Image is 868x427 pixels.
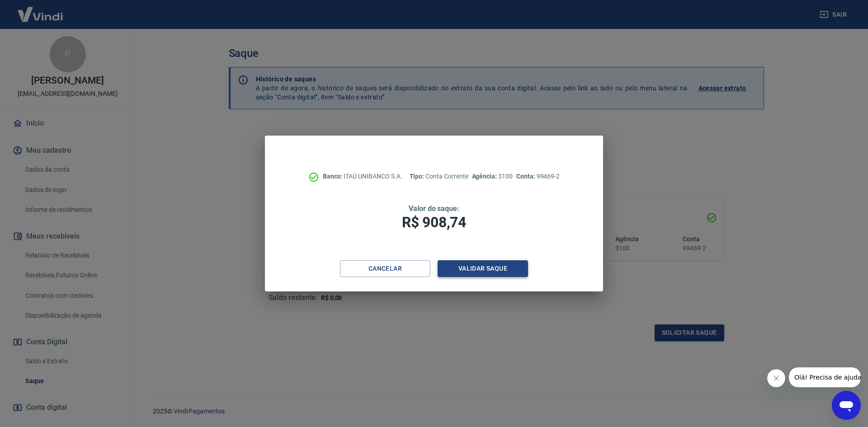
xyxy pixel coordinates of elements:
[402,214,466,231] span: R$ 908,74
[767,369,785,387] iframe: Fechar mensagem
[5,6,76,14] span: Olá! Precisa de ajuda?
[410,172,468,181] p: Conta Corrente
[409,204,459,213] span: Valor do saque:
[340,260,430,277] button: Cancelar
[323,172,402,181] p: ITAÚ UNIBANCO S.A.
[832,391,861,420] iframe: Botão para abrir a janela de mensagens
[438,260,528,277] button: Validar saque
[516,173,537,180] span: Conta:
[323,173,344,180] span: Banco:
[472,173,499,180] span: Agência:
[789,367,861,387] iframe: Mensagem da empresa
[410,173,426,180] span: Tipo:
[516,172,560,181] p: 99469-2
[472,172,513,181] p: 3100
